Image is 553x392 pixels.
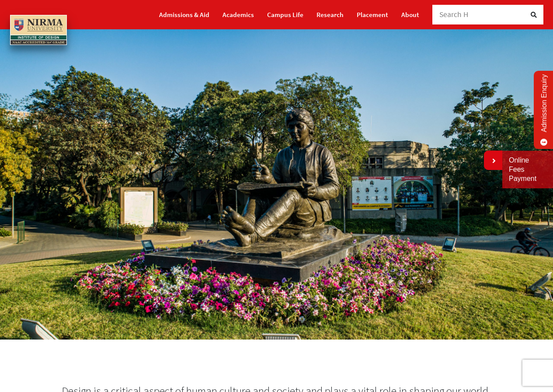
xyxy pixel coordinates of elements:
[223,7,254,22] a: Academics
[439,10,469,19] span: Search H
[357,7,388,22] a: Placement
[10,15,67,45] img: main_logo
[159,7,209,22] a: Admissions & Aid
[401,7,419,22] a: About
[316,7,344,22] a: Research
[267,7,303,22] a: Campus Life
[509,156,546,183] a: Online Fees Payment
